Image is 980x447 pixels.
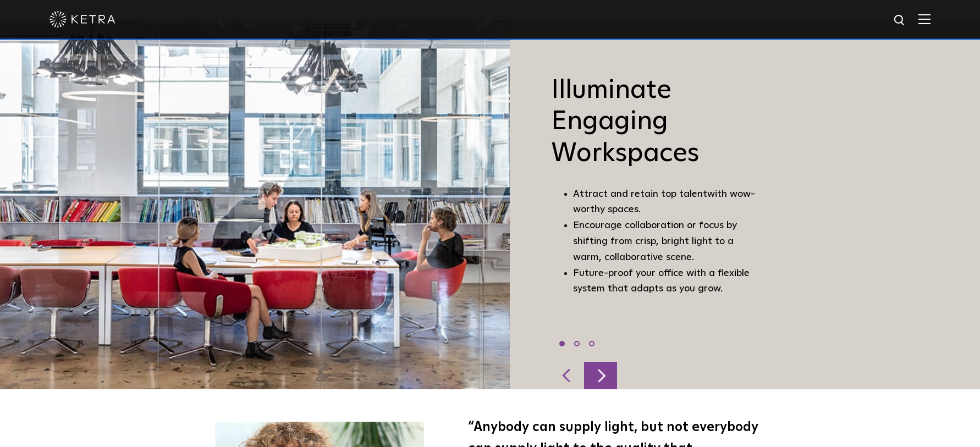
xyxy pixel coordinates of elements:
[551,75,757,170] h3: Illuminate Engaging Workspaces
[49,11,115,27] img: ketra-logo-2019-white
[918,14,931,24] img: Hamburger%20Nav.svg
[573,189,755,215] span: with wow-worthy spaces.
[573,268,684,278] span: Future-proof your office
[893,14,907,27] img: search icon
[573,220,724,230] span: Encourage collaboration or focus
[573,268,750,294] span: with a flexible system that adapts as you grow.
[573,189,707,199] span: Attract and retain top talent
[573,220,737,262] span: by shifting from crisp, bright light to a warm, collaborative scene.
